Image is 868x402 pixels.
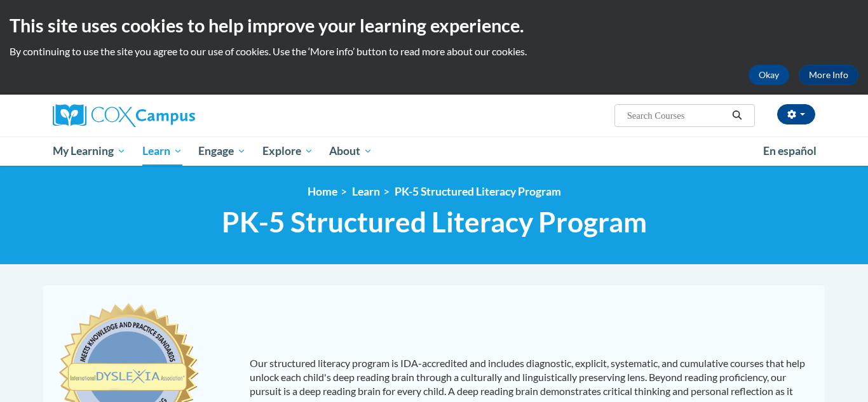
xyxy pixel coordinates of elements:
[262,144,313,159] span: Explore
[142,144,182,159] span: Learn
[34,137,834,166] div: Main menu
[626,108,728,123] input: Search Courses
[190,137,254,166] a: Engage
[53,144,126,159] span: My Learning
[134,137,191,166] a: Learn
[10,13,858,38] h2: This site uses cookies to help improve your learning experience.
[308,185,337,198] a: Home
[53,104,195,127] img: Cox Campus
[763,144,817,157] span: En español
[198,144,246,159] span: Engage
[799,65,858,85] a: More Info
[777,104,815,124] button: Account Settings
[44,137,134,166] a: My Learning
[322,137,381,166] a: About
[352,185,380,198] a: Learn
[749,65,789,85] button: Okay
[10,44,858,58] p: By continuing to use the site you agree to our use of cookies. Use the ‘More info’ button to read...
[755,138,825,164] a: En español
[53,104,294,127] a: Cox Campus
[395,185,561,198] a: PK-5 Structured Literacy Program
[728,108,747,123] button: Search
[222,205,647,239] span: PK-5 Structured Literacy Program
[254,137,322,166] a: Explore
[329,144,372,159] span: About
